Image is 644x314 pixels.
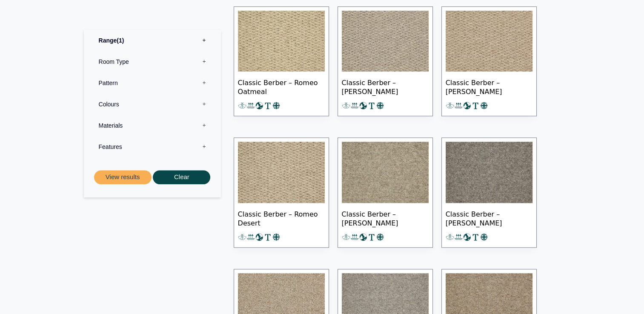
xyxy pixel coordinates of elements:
[234,137,329,248] a: Classic Berber – Romeo Desert
[238,142,325,203] img: Classic Berber Romeo Desert
[234,6,329,117] a: Classic Berber – Romeo Oatmeal
[446,203,532,233] span: Classic Berber – [PERSON_NAME]
[441,137,537,248] a: Classic Berber – [PERSON_NAME]
[90,136,215,157] label: Features
[90,115,215,136] label: Materials
[338,137,433,248] a: Classic Berber – [PERSON_NAME]
[153,170,210,184] button: Clear
[446,11,532,72] img: Classic Berber Romeo Dune
[446,142,532,203] img: Classic Berber Juliet Slate
[90,72,215,94] label: Pattern
[90,51,215,72] label: Room Type
[238,71,325,101] span: Classic Berber – Romeo Oatmeal
[238,11,325,72] img: Classic Berber Oatmeal
[90,94,215,115] label: Colours
[342,142,429,203] img: Classic Berber Juliet Walnut
[342,203,429,233] span: Classic Berber – [PERSON_NAME]
[94,170,152,184] button: View results
[342,11,429,72] img: Classic Berber Romeo Limestone
[446,71,532,101] span: Classic Berber – [PERSON_NAME]
[441,6,537,117] a: Classic Berber – [PERSON_NAME]
[342,71,429,101] span: Classic Berber – [PERSON_NAME]
[338,6,433,117] a: Classic Berber – [PERSON_NAME]
[238,203,325,233] span: Classic Berber – Romeo Desert
[90,30,215,51] label: Range
[117,37,124,44] span: 1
